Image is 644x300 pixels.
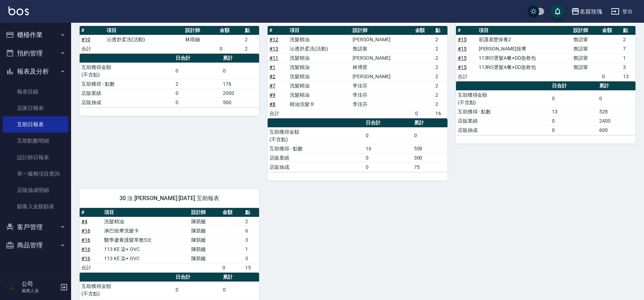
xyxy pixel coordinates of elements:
[456,26,477,35] th: #
[413,109,434,118] td: 0
[80,208,102,217] th: #
[269,46,278,52] a: #13
[268,144,364,153] td: 互助獲得 - 點數
[597,90,635,107] td: 0
[456,81,635,135] table: a dense table
[434,90,447,100] td: 2
[364,153,412,162] td: 0
[364,118,412,128] th: 日合計
[458,55,467,61] a: #15
[221,89,259,98] td: 2000
[81,237,90,243] a: #16
[597,116,635,125] td: 2400
[102,208,189,217] th: 項目
[458,46,467,52] a: #15
[288,53,351,63] td: 洗髮精油
[456,107,550,116] td: 互助獲得 - 點數
[174,54,221,63] th: 日合計
[189,254,221,263] td: 陳凱楹
[3,84,68,100] a: 報表目錄
[288,26,351,35] th: 項目
[174,98,221,107] td: 0
[550,116,597,125] td: 0
[621,35,635,44] td: 2
[412,153,447,162] td: 300
[3,182,68,198] a: 店販抽成明細
[571,44,600,53] td: 詹語甯
[580,7,602,16] div: 名留玫瑰
[550,125,597,135] td: 0
[218,26,243,35] th: 金額
[600,72,621,81] td: 0
[456,26,635,81] table: a dense table
[288,72,351,81] td: 洗髮精油
[3,100,68,116] a: 店家日報表
[351,35,413,44] td: [PERSON_NAME]
[221,54,259,63] th: 累計
[608,5,635,18] button: 登出
[174,273,221,282] th: 日合計
[351,26,413,35] th: 設計師
[456,72,477,81] td: 合計
[268,127,364,144] td: 互助獲得金額 (不含點)
[621,72,635,81] td: 13
[269,55,278,61] a: #11
[268,118,447,172] table: a dense table
[477,53,571,63] td: 113RO燙髮A餐+DD急救包
[268,109,288,118] td: 合計
[174,89,221,98] td: 0
[3,116,68,133] a: 互助日報表
[364,162,412,172] td: 0
[243,35,259,44] td: 2
[456,116,550,125] td: 店販業績
[3,149,68,166] a: 設計師日報表
[81,246,90,252] a: #16
[105,35,183,44] td: 沁透舒柔洗(活動)
[269,37,278,42] a: #12
[80,263,102,272] td: 合計
[268,162,364,172] td: 店販抽成
[434,53,447,63] td: 2
[218,44,243,53] td: 0
[221,263,243,272] td: 0
[243,217,259,226] td: 2
[288,90,351,100] td: 洗髮精油
[189,217,221,226] td: 陳凱楹
[9,6,29,15] img: Logo
[413,26,434,35] th: 金額
[571,53,600,63] td: 詹語甯
[80,208,259,273] table: a dense table
[288,63,351,72] td: 洗髮精油
[477,26,571,35] th: 項目
[81,37,90,42] a: #10
[434,35,447,44] td: 2
[434,100,447,109] td: 2
[288,35,351,44] td: 洗髮精油
[597,125,635,135] td: 600
[80,79,174,89] td: 互助獲得 - 點數
[434,44,447,53] td: 2
[80,26,259,54] table: a dense table
[434,81,447,90] td: 2
[288,81,351,90] td: 洗髮精油
[571,63,600,72] td: 詹語甯
[351,81,413,90] td: 李佳芬
[477,35,571,44] td: 彩護基楚保養2
[22,280,58,288] h5: 公司
[550,107,597,116] td: 13
[80,26,105,35] th: #
[189,208,221,217] th: 設計師
[174,63,221,79] td: 0
[621,26,635,35] th: 點
[351,63,413,72] td: 林博星
[88,195,251,202] span: 30 汝 [PERSON_NAME] [DATE] 互助報表
[412,144,447,153] td: 559
[102,226,189,235] td: 淋巴按摩洗髮卡
[351,44,413,53] td: 詹語甯
[364,144,412,153] td: 16
[456,125,550,135] td: 店販抽成
[80,89,174,98] td: 店販業績
[22,288,58,294] p: 服務人員
[550,81,597,91] th: 日合計
[351,90,413,100] td: 李佳芬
